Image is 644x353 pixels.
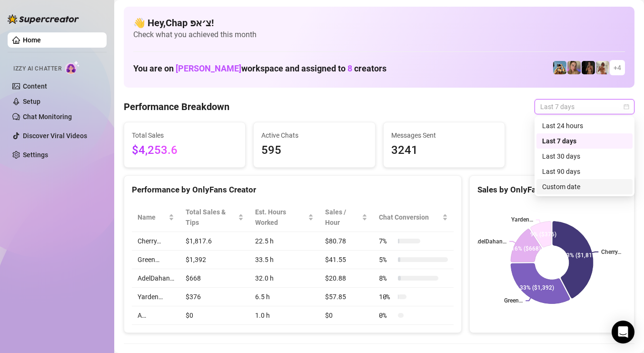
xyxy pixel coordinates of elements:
span: 5 % [379,254,394,265]
text: Yarden… [511,217,533,223]
div: Custom date [542,182,627,192]
td: $80.78 [319,232,373,251]
span: 8 [347,63,352,73]
div: Est. Hours Worked [255,207,307,228]
td: 32.0 h [249,269,320,288]
img: logo-BBDzfeDw.svg [8,14,79,24]
div: Last 7 days [542,136,627,146]
span: Check what you achieved this month [133,30,625,40]
span: 0 % [379,310,394,321]
img: Babydanix [553,61,566,74]
th: Name [132,203,180,232]
div: Sales by OnlyFans Creator [477,183,626,196]
td: AdelDahan… [132,269,180,288]
td: $376 [180,288,249,306]
text: AdelDahan… [474,238,506,245]
td: Cherry… [132,232,180,251]
span: Messages Sent [391,130,497,141]
span: Sales / Hour [325,207,360,228]
a: Chat Monitoring [23,113,72,121]
span: Izzy AI Chatter [13,64,61,73]
a: Settings [23,151,48,159]
div: Last 90 days [536,164,633,179]
h4: 👋 Hey, Chap צ׳אפ ! [133,16,625,30]
a: Content [23,82,47,90]
a: Discover Viral Videos [23,132,87,140]
span: Chat Conversion [379,212,440,222]
span: 595 [261,141,367,160]
span: calendar [624,104,629,110]
td: $0 [180,306,249,325]
th: Total Sales & Tips [180,203,249,232]
div: Last 24 hours [536,118,633,133]
td: 6.5 h [249,288,320,306]
td: $0 [319,306,373,325]
td: $57.85 [319,288,373,306]
h1: You are on workspace and assigned to creators [133,63,386,74]
div: Last 24 hours [542,121,627,131]
img: Cherry [567,61,581,74]
span: 3241 [391,141,497,160]
span: Name [138,212,167,222]
h4: Performance Breakdown [124,100,229,113]
img: Green [596,61,609,74]
a: Setup [23,98,40,105]
span: Active Chats [261,130,367,141]
a: Home [23,36,41,44]
div: Custom date [536,179,633,194]
span: 8 % [379,273,394,283]
span: Total Sales [132,130,238,141]
td: $1,392 [180,251,249,269]
td: $20.88 [319,269,373,288]
div: Last 90 days [542,166,627,177]
td: Green… [132,251,180,269]
div: Last 7 days [536,133,633,149]
img: the_bohema [582,61,595,74]
td: Yarden… [132,288,180,306]
img: AI Chatter [65,61,80,74]
td: $41.55 [319,251,373,269]
span: 7 % [379,236,394,246]
span: + 4 [614,62,621,73]
span: $4,253.6 [132,141,238,160]
span: Last 7 days [540,100,629,114]
div: Last 30 days [542,151,627,161]
td: 1.0 h [249,306,320,325]
td: 22.5 h [249,232,320,251]
span: Total Sales & Tips [186,207,236,228]
span: 10 % [379,292,394,302]
td: $1,817.6 [180,232,249,251]
th: Chat Conversion [373,203,454,232]
td: A… [132,306,180,325]
text: Green… [504,297,523,304]
td: 33.5 h [249,251,320,269]
div: Performance by OnlyFans Creator [132,183,454,196]
div: Open Intercom Messenger [612,321,634,343]
div: Last 30 days [536,149,633,164]
span: [PERSON_NAME] [176,63,241,73]
th: Sales / Hour [319,203,373,232]
text: Cherry… [601,249,621,255]
td: $668 [180,269,249,288]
